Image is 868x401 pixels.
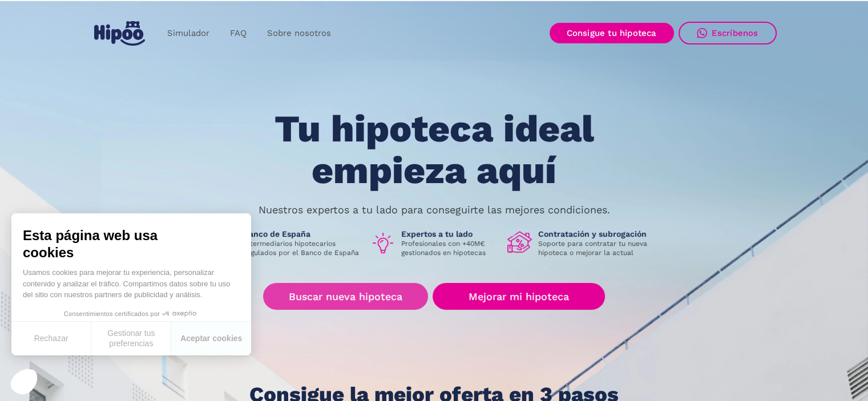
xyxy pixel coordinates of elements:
[712,28,758,38] div: Escríbenos
[401,239,498,257] p: Profesionales con +40M€ gestionados en hipotecas
[263,283,428,310] a: Buscar nueva hipoteca
[679,22,777,44] a: Escríbenos
[538,229,656,239] h1: Contratación y subrogación
[157,22,220,44] a: Simulador
[401,229,498,239] h1: Expertos a tu lado
[244,229,361,239] h1: Banco de España
[550,23,674,43] a: Consigue tu hipoteca
[92,17,148,50] a: home
[257,22,341,44] a: Sobre nosotros
[433,283,604,310] a: Mejorar mi hipoteca
[220,22,257,44] a: FAQ
[538,239,656,257] p: Soporte para contratar tu nueva hipoteca o mejorar la actual
[244,239,361,257] p: Intermediarios hipotecarios regulados por el Banco de España
[259,205,610,214] p: Nuestros expertos a tu lado para conseguirte las mejores condiciones.
[217,108,650,191] h1: Tu hipoteca ideal empieza aquí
